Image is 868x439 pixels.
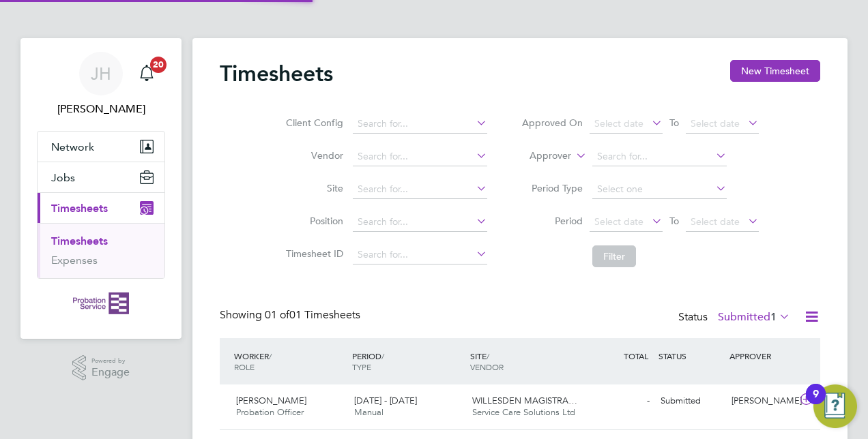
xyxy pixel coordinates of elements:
span: Powered by [91,355,130,367]
label: Approved On [521,117,583,129]
button: Timesheets [38,193,164,223]
label: Client Config [282,117,343,129]
span: Engage [91,367,130,378]
span: 1 [770,310,777,324]
span: TYPE [352,361,371,372]
nav: Main navigation [20,38,182,339]
label: Period Type [521,182,583,194]
button: New Timesheet [730,60,820,82]
div: Status [678,308,793,327]
button: Network [38,132,164,162]
label: Vendor [282,149,343,162]
label: Position [282,215,343,227]
div: [PERSON_NAME] [726,390,797,412]
span: Timesheets [51,202,108,215]
a: Go to home page [37,292,165,314]
a: JH[PERSON_NAME] [37,52,165,117]
div: STATUS [655,344,726,368]
button: Filter [592,245,636,267]
span: Probation Officer [236,406,304,418]
div: PERIOD [349,344,467,379]
span: WILLESDEN MAGISTRA… [472,395,577,406]
span: Select date [691,215,740,228]
button: Jobs [38,162,164,192]
a: Expenses [51,254,98,267]
span: Manual [354,406,384,418]
input: Select one [592,180,727,199]
span: [DATE] - [DATE] [354,395,417,406]
input: Search for... [592,147,727,166]
input: Search for... [353,147,487,166]
a: 20 [133,52,160,95]
div: SITE [467,344,585,379]
div: Timesheets [38,223,164,278]
span: / [487,350,489,361]
span: Select date [594,215,643,228]
label: Period [521,215,583,227]
label: Site [282,182,343,194]
span: ROLE [234,361,255,372]
input: Search for... [353,180,487,199]
div: WORKER [231,344,349,379]
span: Service Care Solutions Ltd [472,406,575,418]
a: Powered byEngage [72,355,130,381]
span: To [665,114,683,132]
button: Open Resource Center, 9 new notifications [813,384,857,428]
span: 20 [150,57,167,73]
div: Submitted [655,390,726,412]
span: 01 Timesheets [265,308,360,322]
span: VENDOR [470,361,504,372]
span: / [269,350,272,361]
label: Timesheet ID [282,247,343,260]
div: 9 [813,394,819,412]
span: To [665,212,683,230]
input: Search for... [353,245,487,264]
span: / [381,350,384,361]
div: Showing [220,308,363,322]
span: 01 of [265,308,289,322]
a: Timesheets [51,234,108,247]
span: Network [51,140,94,153]
span: Select date [691,117,740,130]
label: Submitted [718,310,790,324]
input: Search for... [353,115,487,134]
span: TOTAL [624,350,648,361]
label: Approver [510,149,571,163]
span: [PERSON_NAME] [236,395,306,406]
img: probationservice-logo-retina.png [73,292,128,314]
span: Joe Hopwood [37,101,165,117]
div: APPROVER [726,344,797,368]
input: Search for... [353,213,487,232]
span: Jobs [51,171,75,184]
h2: Timesheets [220,60,333,87]
span: JH [91,65,111,82]
span: Select date [594,117,643,130]
div: - [584,390,655,412]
